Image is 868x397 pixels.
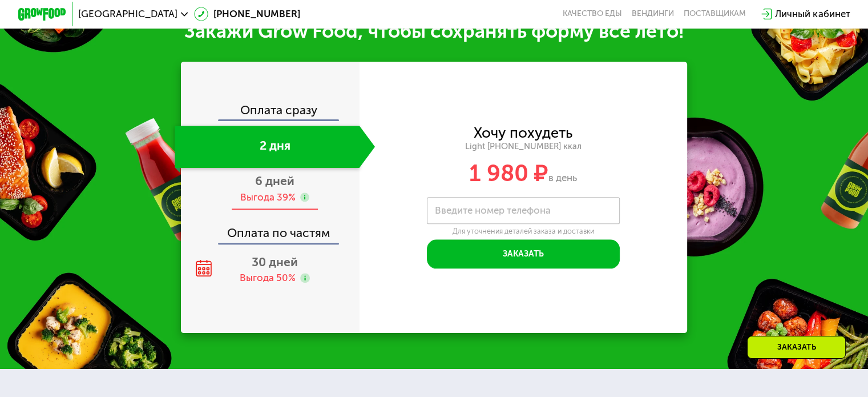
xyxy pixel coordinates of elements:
[474,126,572,139] div: Хочу похудеть
[435,207,551,214] label: Введите номер телефона
[240,191,295,204] div: Выгода 39%
[427,239,620,268] button: Заказать
[194,7,300,21] a: [PHONE_NUMBER]
[78,9,177,19] span: [GEOGRAPHIC_DATA]
[182,104,360,119] div: Оплата сразу
[632,9,674,19] a: Вендинги
[240,271,296,284] div: Выгода 50%
[684,9,746,19] div: поставщикам
[252,255,298,269] span: 30 дней
[469,159,548,187] span: 1 980 ₽
[563,9,622,19] a: Качество еды
[775,7,850,21] div: Личный кабинет
[182,215,360,243] div: Оплата по частям
[360,141,688,152] div: Light [PHONE_NUMBER] ккал
[747,336,846,359] div: Заказать
[255,174,294,188] span: 6 дней
[548,172,577,183] span: в день
[427,227,620,236] div: Для уточнения деталей заказа и доставки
